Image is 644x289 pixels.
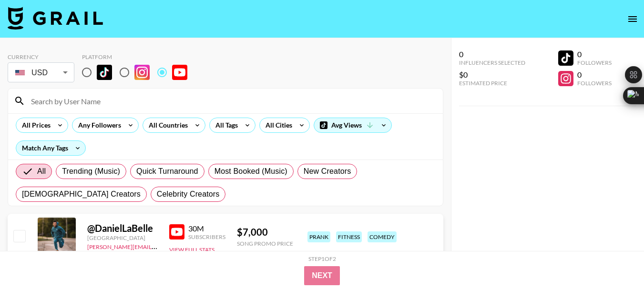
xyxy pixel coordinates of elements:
div: $0 [459,70,525,80]
div: Platform [82,53,195,60]
div: [GEOGRAPHIC_DATA] [87,234,158,241]
button: open drawer [623,10,642,29]
img: Instagram [134,65,150,80]
span: Trending (Music) [62,166,120,177]
div: USD [10,64,72,81]
div: prank [307,231,330,242]
div: All Prices [16,118,52,132]
div: Subscribers [188,233,225,240]
input: Search by User Name [25,93,437,109]
div: All Tags [210,118,240,132]
button: Next [304,266,340,285]
iframe: Drift Widget Chat Controller [596,241,633,278]
span: All [37,166,46,177]
div: 30M [188,224,225,233]
img: TikTok [97,65,112,80]
div: @ DanielLaBelle [87,222,158,234]
div: All Cities [260,118,294,132]
div: fitness [336,231,362,242]
div: comedy [368,231,397,242]
div: 0 [577,70,612,80]
div: Any Followers [72,118,123,132]
div: $ 7,000 [237,226,293,238]
img: Grail Talent [8,7,103,30]
span: Most Booked (Music) [215,166,287,177]
div: Followers [577,80,612,87]
div: Step 1 of 2 [308,255,336,262]
div: Song Promo Price [237,240,293,247]
div: Match Any Tags [16,141,85,155]
div: All Countries [143,118,190,132]
div: Currency [8,53,74,60]
div: 0 [577,50,612,59]
span: New Creators [304,166,351,177]
span: Quick Turnaround [136,166,198,177]
div: Estimated Price [459,80,525,87]
div: 0 [459,50,525,59]
img: YouTube [172,65,187,80]
img: YouTube [169,224,184,239]
a: [PERSON_NAME][EMAIL_ADDRESS][DOMAIN_NAME] [87,241,228,250]
div: Followers [577,59,612,66]
span: Celebrity Creators [157,189,220,200]
button: View Full Stats [169,246,215,253]
div: Avg Views [314,118,391,132]
span: [DEMOGRAPHIC_DATA] Creators [22,189,141,200]
div: Influencers Selected [459,59,525,66]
